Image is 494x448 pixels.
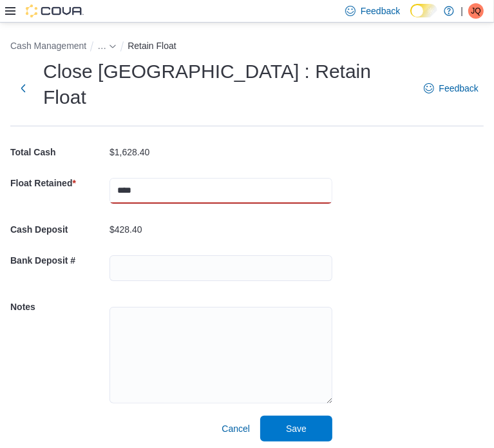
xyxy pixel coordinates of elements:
h5: Notes [10,294,107,320]
button: Cash Management [10,41,86,51]
span: Dark Mode [410,17,411,18]
nav: An example of EuiBreadcrumbs [10,38,484,56]
h5: Total Cash [10,139,107,165]
span: Feedback [439,82,479,95]
span: JQ [471,3,480,19]
h1: Close [GEOGRAPHIC_DATA] : Retain Float [43,59,410,110]
p: | [461,3,463,19]
span: See collapsed breadcrumbs [97,41,106,51]
span: Cancel [222,422,250,435]
div: Jessica Quenneville [468,3,484,19]
button: See collapsed breadcrumbs - Clicking this button will toggle a popover dialog. [97,41,117,51]
button: Cancel [216,416,255,442]
span: Feedback [361,5,400,17]
p: $428.40 [109,224,142,235]
button: Next [10,75,35,101]
svg: - Clicking this button will toggle a popover dialog. [109,43,117,50]
img: Cova [26,5,84,17]
h5: Cash Deposit [10,217,107,242]
h5: Float Retained [10,170,107,196]
button: Save [260,416,332,442]
p: $1,628.40 [109,147,149,157]
span: Save [286,422,307,435]
button: Retain Float [128,41,176,51]
a: Feedback [419,75,484,101]
h5: Bank Deposit # [10,248,107,273]
input: Dark Mode [410,4,437,17]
